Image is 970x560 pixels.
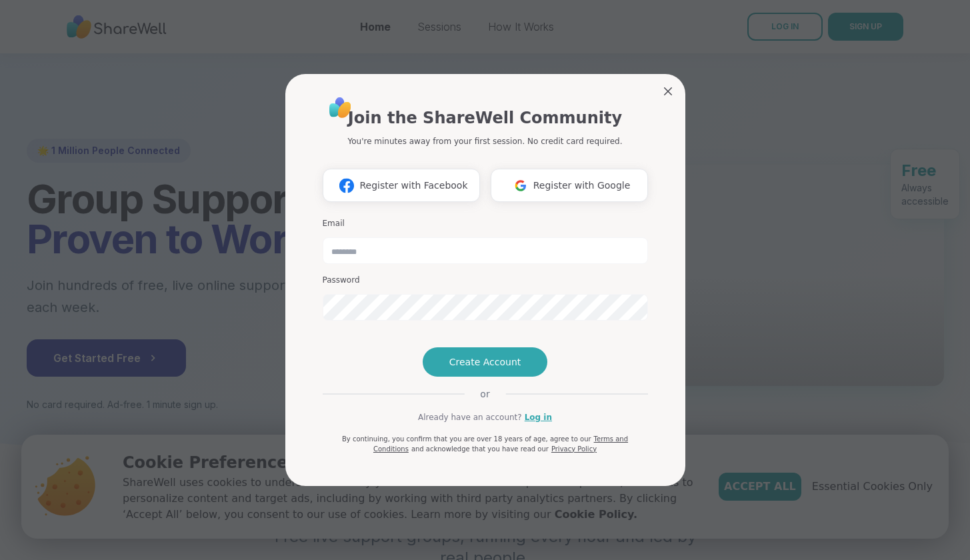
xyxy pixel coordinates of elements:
button: Register with Facebook [323,169,480,202]
h3: Email [323,218,648,229]
a: Privacy Policy [551,445,597,453]
span: Create Account [449,355,521,369]
span: Already have an account? [418,411,522,423]
h3: Password [323,275,648,286]
h1: Join the ShareWell Community [348,106,622,130]
a: Terms and Conditions [373,435,628,453]
button: Register with Google [491,169,648,202]
span: Register with Facebook [359,179,467,193]
span: and acknowledge that you have read our [411,445,549,453]
img: ShareWell Logomark [334,173,359,198]
a: Log in [525,411,552,423]
p: You're minutes away from your first session. No credit card required. [348,135,623,147]
span: or [464,387,505,401]
span: By continuing, you confirm that you are over 18 years of age, agree to our [342,435,591,443]
img: ShareWell Logo [325,93,355,123]
span: Register with Google [533,179,631,193]
button: Create Account [423,347,548,377]
img: ShareWell Logomark [508,173,533,198]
